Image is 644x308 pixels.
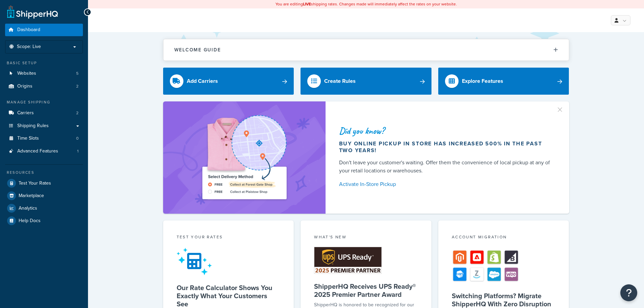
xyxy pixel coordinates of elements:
span: Time Slots [17,136,39,141]
span: Shipping Rules [17,123,49,129]
a: Activate In-Store Pickup [339,180,553,189]
button: Welcome Guide [163,39,569,61]
h5: Our Rate Calculator Shows You Exactly What Your Customers See [177,284,281,308]
span: 5 [76,71,79,76]
div: Test your rates [177,234,281,242]
a: Add Carriers [163,68,294,95]
b: LIVE [303,1,311,7]
a: Advanced Features1 [5,145,83,158]
div: Add Carriers [187,76,218,86]
a: Marketplace [5,190,83,202]
div: Manage Shipping [5,99,83,105]
a: Shipping Rules [5,120,83,132]
li: Websites [5,67,83,80]
span: 1 [77,148,79,154]
span: 2 [76,84,79,89]
div: Account Migration [452,234,556,242]
div: Resources [5,170,83,175]
div: Buy online pickup in store has increased 500% in the past two years! [339,140,553,154]
li: Advanced Features [5,145,83,158]
a: Websites5 [5,67,83,80]
a: Dashboard [5,24,83,36]
div: Create Rules [324,76,356,86]
span: Carriers [17,110,34,116]
div: Basic Setup [5,60,83,66]
li: Origins [5,80,83,93]
span: Marketplace [19,193,44,199]
h2: Welcome Guide [174,47,221,52]
span: Test Your Rates [19,181,51,186]
div: What's New [314,234,418,242]
li: Carriers [5,107,83,119]
div: Explore Features [462,76,503,86]
a: Explore Features [438,68,569,95]
a: Origins2 [5,80,83,93]
a: Create Rules [301,68,431,95]
a: Time Slots0 [5,132,83,145]
div: Did you know? [339,126,553,136]
span: Help Docs [19,218,41,224]
span: Advanced Features [17,148,58,154]
img: ad-shirt-map-b0359fc47e01cab431d101c4b569394f6a03f54285957d908178d52f29eb9668.png [183,112,306,204]
div: Don't leave your customer's waiting. Offer them the convenience of local pickup at any of your re... [339,159,553,175]
span: Origins [17,84,32,89]
h5: ShipperHQ Receives UPS Ready® 2025 Premier Partner Award [314,282,418,299]
a: Help Docs [5,215,83,227]
span: 0 [76,136,79,141]
span: Scope: Live [17,44,41,50]
a: Test Your Rates [5,177,83,189]
a: Analytics [5,202,83,214]
span: Websites [17,71,36,76]
li: Time Slots [5,132,83,145]
span: 2 [76,110,79,116]
a: Carriers2 [5,107,83,119]
h5: Switching Platforms? Migrate ShipperHQ With Zero Disruption [452,292,556,308]
span: Analytics [19,206,37,211]
button: Open Resource Center [620,284,637,301]
span: Dashboard [17,27,40,33]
